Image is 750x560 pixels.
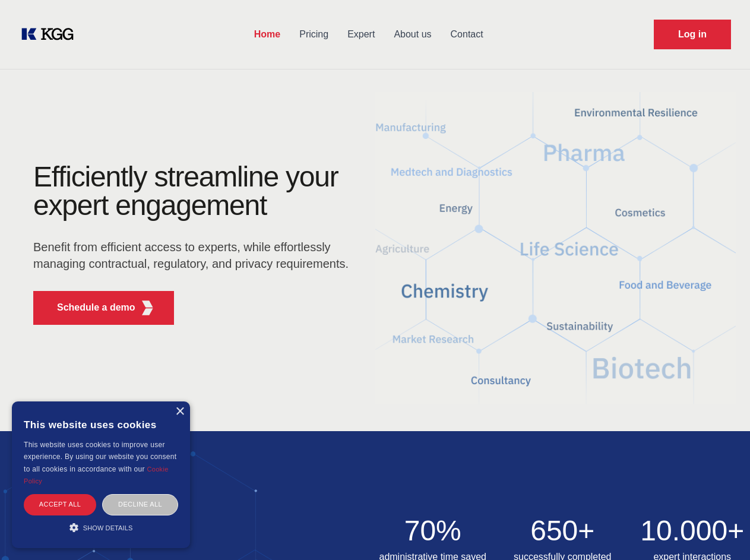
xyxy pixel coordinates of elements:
a: Home [245,19,290,50]
div: Show details [24,521,178,533]
button: Schedule a demoKGG Fifth Element RED [33,291,174,325]
img: KGG Fifth Element RED [140,300,155,315]
a: Cookie Policy [24,466,169,485]
span: This website uses cookies to improve user experience. By using our website you consent to all coo... [24,441,176,473]
p: Schedule a demo [57,300,135,315]
a: Request Demo [654,20,731,49]
h2: 70% [375,517,491,545]
div: Decline all [102,494,178,515]
h2: 650+ [505,517,621,545]
a: Pricing [290,19,338,50]
span: Show details [83,524,133,531]
p: Benefit from efficient access to experts, while effortlessly managing contractual, regulatory, an... [33,239,356,272]
a: Contact [441,19,493,50]
h1: Efficiently streamline your expert engagement [33,163,356,220]
img: KGG Fifth Element RED [375,77,736,419]
a: About us [384,19,441,50]
div: Accept all [24,494,96,515]
a: KOL Knowledge Platform: Talk to Key External Experts (KEE) [19,25,83,44]
a: Expert [338,19,384,50]
div: This website uses cookies [24,410,178,439]
div: Close [175,407,184,416]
